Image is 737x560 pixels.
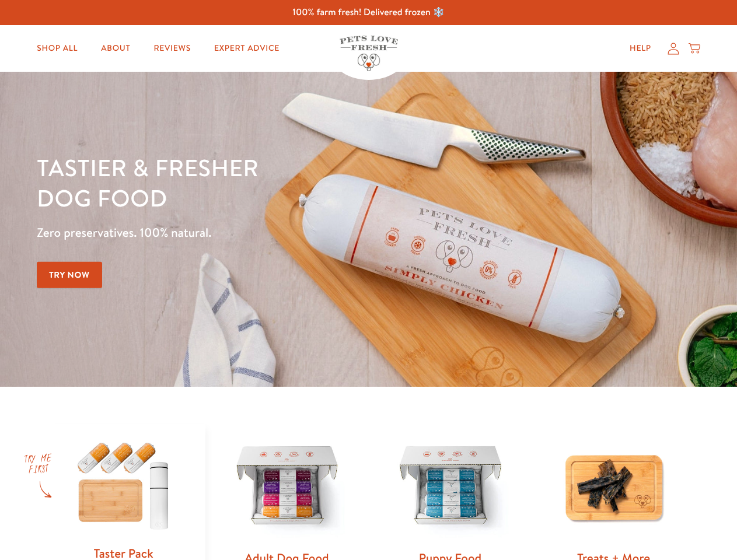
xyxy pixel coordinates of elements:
a: About [92,37,139,60]
p: Zero preservatives. 100% natural. [37,222,479,243]
a: Try Now [37,262,102,288]
img: Pets Love Fresh [340,36,398,71]
a: Shop All [27,37,87,60]
h1: Tastier & fresher dog food [37,152,479,213]
a: Help [620,37,661,60]
a: Reviews [144,37,200,60]
a: Expert Advice [205,37,289,60]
